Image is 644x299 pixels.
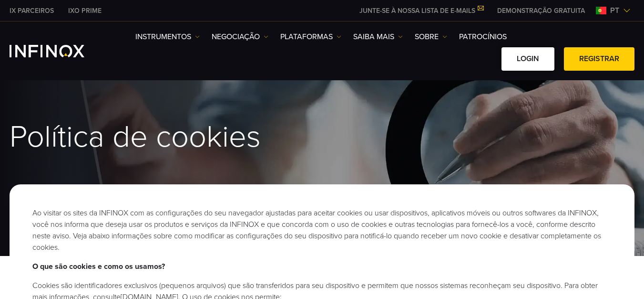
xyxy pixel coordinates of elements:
[10,45,107,57] a: INFINOX Logo
[501,47,554,71] a: Login
[564,47,634,71] a: Registrar
[459,31,507,43] a: Patrocínios
[10,121,634,153] h1: Política de cookies
[61,6,109,16] a: INFINOX
[135,31,200,43] a: Instrumentos
[32,261,612,272] p: O que são cookies e como os usamos?
[2,6,61,16] a: INFINOX
[280,31,341,43] a: PLATAFORMAS
[490,6,592,16] a: INFINOX MENU
[32,207,612,253] p: Ao visitar os sites da INFINOX com as configurações do seu navegador ajustadas para aceitar cooki...
[606,5,623,16] span: pt
[212,31,268,43] a: NEGOCIAÇÃO
[353,31,403,43] a: Saiba mais
[352,7,490,15] a: JUNTE-SE À NOSSA LISTA DE E-MAILS
[415,31,447,43] a: SOBRE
